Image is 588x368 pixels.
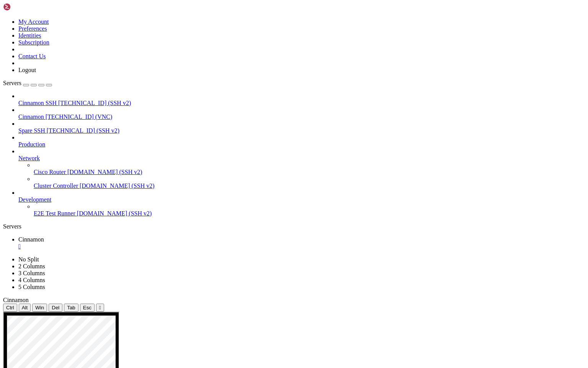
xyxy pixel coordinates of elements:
span: Cluster Controller [34,182,78,189]
button: Tab [64,304,78,312]
span: [TECHNICAL_ID] (SSH v2) [47,127,119,134]
li: Network [18,148,585,189]
a: Network [18,155,585,162]
div:  [99,305,101,310]
a:  [18,243,585,250]
span: Alt [22,305,28,310]
li: Cisco Router [DOMAIN_NAME] (SSH v2) [34,162,585,176]
span: [TECHNICAL_ID] (SSH v2) [58,100,131,106]
a: Cisco Router [DOMAIN_NAME] (SSH v2) [34,169,585,176]
span: Tab [67,305,75,310]
a: 5 Columns [18,284,45,290]
span: Servers [3,80,21,86]
span: [DOMAIN_NAME] (SSH v2) [80,182,155,189]
a: Cluster Controller [DOMAIN_NAME] (SSH v2) [34,182,585,189]
a: 2 Columns [18,263,45,269]
span: [TECHNICAL_ID] (VNC) [46,113,113,120]
span: Esc [83,305,91,310]
button: Alt [19,304,31,312]
a: No Split [18,256,39,263]
div: Servers [3,223,585,230]
span: Del [52,305,59,310]
a: Logout [18,67,36,73]
button: Esc [80,304,95,312]
a: Cinnamon [18,236,585,250]
span: Cinnamon [3,297,29,303]
a: Preferences [18,25,47,32]
span: E2E Test Runner [34,210,75,217]
a: Identities [18,32,41,39]
a: My Account [18,18,49,25]
a: Cinnamon SSH [TECHNICAL_ID] (SSH v2) [18,100,585,107]
span: Cinnamon SSH [18,100,57,106]
button:  [96,304,104,312]
a: Production [18,141,585,148]
span: Development [18,196,51,203]
span: Cisco Router [34,169,66,175]
a: Contact Us [18,53,46,59]
span: Ctrl [6,305,14,310]
a: Servers [3,80,52,86]
li: Development [18,189,585,217]
span: Cinnamon [18,236,44,243]
a: 3 Columns [18,270,45,276]
a: Spare SSH [TECHNICAL_ID] (SSH v2) [18,127,585,134]
button: Win [32,304,47,312]
li: Production [18,134,585,148]
a: Subscription [18,39,49,46]
span: [DOMAIN_NAME] (SSH v2) [67,169,142,175]
li: Cinnamon [TECHNICAL_ID] (VNC) [18,107,585,120]
img: Shellngn [3,3,47,11]
a: Cinnamon [TECHNICAL_ID] (VNC) [18,113,585,120]
a: Development [18,196,585,203]
span: [DOMAIN_NAME] (SSH v2) [77,210,152,217]
span: Production [18,141,45,148]
li: Cinnamon SSH [TECHNICAL_ID] (SSH v2) [18,93,585,107]
li: Spare SSH [TECHNICAL_ID] (SSH v2) [18,120,585,134]
a: 4 Columns [18,277,45,283]
span: Spare SSH [18,127,45,134]
a: E2E Test Runner [DOMAIN_NAME] (SSH v2) [34,210,585,217]
li: Cluster Controller [DOMAIN_NAME] (SSH v2) [34,176,585,189]
span: Win [35,305,44,310]
span: Network [18,155,40,161]
button: Ctrl [3,304,17,312]
li: E2E Test Runner [DOMAIN_NAME] (SSH v2) [34,203,585,217]
button: Del [49,304,62,312]
span: Cinnamon [18,113,44,120]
